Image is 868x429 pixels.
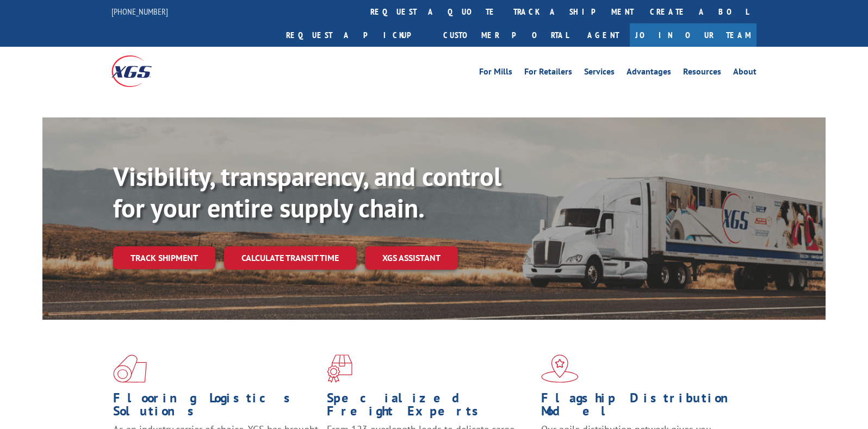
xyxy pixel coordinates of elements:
a: For Mills [479,67,512,79]
h1: Specialized Freight Experts [327,391,532,423]
img: xgs-icon-focused-on-flooring-red [327,355,352,383]
img: xgs-icon-total-supply-chain-intelligence-red [113,355,147,383]
a: Track shipment [113,246,215,269]
a: Advantages [627,67,671,79]
b: Visibility, transparency, and control for your entire supply chain. [113,159,501,225]
a: Resources [683,67,721,79]
a: XGS ASSISTANT [365,246,458,270]
a: Join Our Team [630,23,757,47]
a: Customer Portal [435,23,576,47]
a: About [733,67,757,79]
a: Calculate transit time [224,246,356,270]
a: [PHONE_NUMBER] [111,6,168,17]
a: Agent [576,23,630,47]
h1: Flagship Distribution Model [541,391,747,423]
h1: Flooring Logistics Solutions [113,391,319,423]
img: xgs-icon-flagship-distribution-model-red [541,355,579,383]
a: Services [584,67,615,79]
a: For Retailers [524,67,572,79]
a: Request a pickup [278,23,435,47]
